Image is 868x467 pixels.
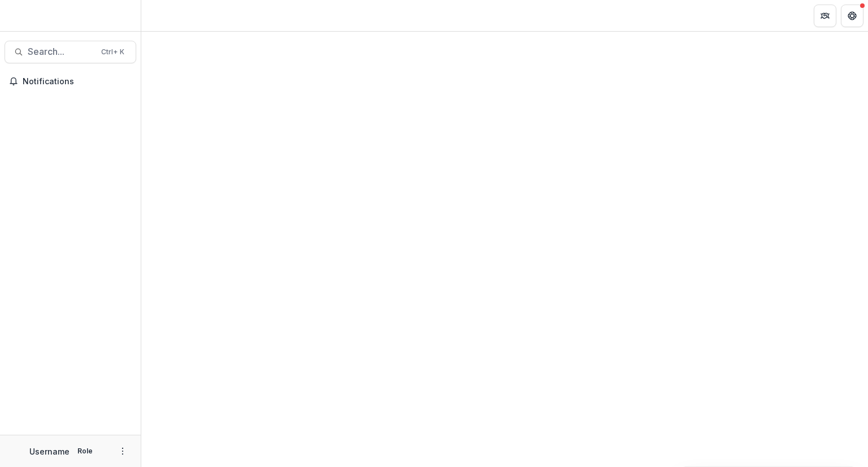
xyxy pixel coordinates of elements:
button: Notifications [5,72,136,90]
p: Username [29,446,70,457]
button: Partners [814,5,836,27]
span: Notifications [23,77,132,87]
p: Role [74,446,96,456]
span: Search... [28,46,94,57]
div: Ctrl + K [99,46,127,58]
button: Get Help [841,5,863,27]
button: Search... [5,41,136,63]
button: More [116,444,129,458]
